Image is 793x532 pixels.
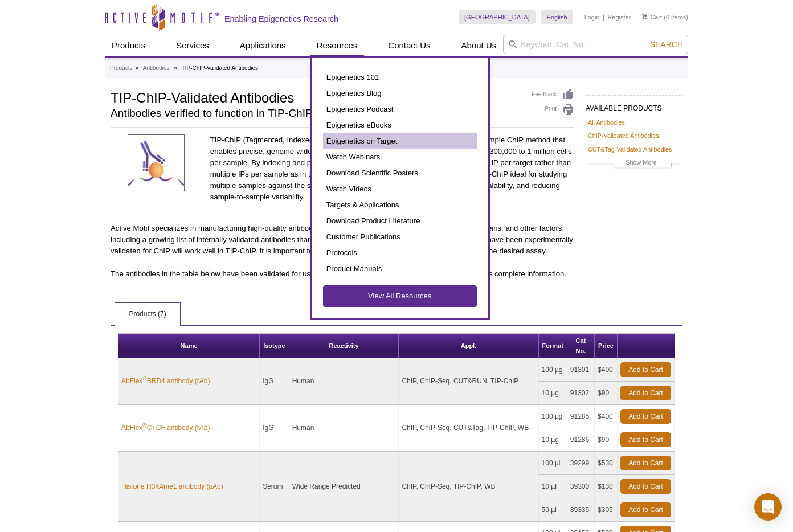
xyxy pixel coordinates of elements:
h2: Antibodies verified to function in TIP-ChIP [111,108,520,118]
a: Watch Videos [323,181,477,197]
a: Show More [588,157,680,170]
td: Human [289,405,399,452]
a: Histone H3K4me1 antibody (pAb) [121,481,223,492]
td: 39335 [567,498,595,522]
a: AbFlex®BRD4 antibody (rAb) [121,376,210,386]
a: Add to Cart [620,362,671,377]
td: $305 [595,498,618,522]
a: [GEOGRAPHIC_DATA] [459,10,536,24]
td: 100 µl [539,452,567,475]
td: ChIP, ChIP-Seq, CUT&RUN, TIP-ChIP [399,358,538,405]
input: Keyword, Cat. No. [503,35,688,54]
li: | [603,10,604,24]
td: 100 µg [539,405,567,428]
a: Products [110,63,132,73]
a: Applications [233,35,293,56]
a: Add to Cart [620,479,671,494]
a: Register [607,13,631,21]
a: Login [584,13,600,21]
td: IgG [260,405,289,452]
a: English [541,10,573,24]
img: Your Cart [642,14,647,19]
a: Epigenetics 101 [323,69,477,85]
sup: ® [142,422,146,428]
p: Active Motif specializes in manufacturing high-quality antibodies to histones, histone modificati... [111,223,574,257]
a: Watch Webinars [323,149,477,165]
li: » [174,65,177,71]
a: Cart [642,13,662,21]
a: Contact Us [381,35,437,56]
span: Search [650,40,683,49]
a: Add to Cart [620,386,671,400]
a: Print [532,104,574,116]
th: Reactivity [289,334,399,358]
img: TIP-ChIP [128,134,185,191]
sup: ® [142,375,146,382]
a: AbFlex®CTCF antibody (rAb) [121,423,210,433]
td: 39300 [567,475,595,498]
th: Cat No. [567,334,595,358]
th: Format [539,334,567,358]
td: ChIP, ChIP-Seq, TIP-ChIP, WB [399,452,538,522]
a: ChIP-Validated Antibodies [588,130,659,141]
td: Serum [260,452,289,522]
h2: Enabling Epigenetics Research [224,14,338,24]
a: Epigenetics Podcast [323,101,477,117]
th: Appl. [399,334,538,358]
th: Price [595,334,618,358]
td: 91301 [567,358,595,382]
td: $400 [595,405,618,428]
li: » [135,65,138,71]
td: $90 [595,382,618,405]
a: CUT&Tag-Validated Antibodies [588,144,672,154]
a: Add to Cart [620,409,671,424]
a: Protocols [323,245,477,261]
p: TIP-ChIP (Tagmented, Indexed, and Pooled ChIP-Seq) is a high-resolution, multi-sample ChIP method... [210,134,574,203]
td: 91302 [567,382,595,405]
th: Name [118,334,260,358]
p: The antibodies in the table below have been validated for use in our TIP-ChIP. Click on the antib... [111,268,574,280]
td: 91286 [567,428,595,452]
td: 100 µg [539,358,567,382]
a: About Us [455,35,504,56]
td: 10 µg [539,382,567,405]
td: $400 [595,358,618,382]
div: Open Intercom Messenger [754,493,782,521]
h1: TIP-ChIP-Validated Antibodies [111,88,520,105]
th: Isotype [260,334,289,358]
td: 10 µg [539,428,567,452]
td: 10 µl [539,475,567,498]
td: $530 [595,452,618,475]
a: All Antibodies [588,117,625,128]
a: Feedback [532,88,574,101]
a: Download Scientific Posters [323,165,477,181]
a: Epigenetics eBooks [323,117,477,133]
td: 91285 [567,405,595,428]
button: Search [647,39,686,50]
a: Targets & Applications [323,197,477,213]
a: Products (7) [115,303,179,326]
a: Antibodies [143,63,170,73]
a: Epigenetics Blog [323,85,477,101]
td: 50 µl [539,498,567,522]
a: Services [169,35,216,56]
td: Wide Range Predicted [289,452,399,522]
a: Products [105,35,152,56]
td: IgG [260,358,289,405]
td: Human [289,358,399,405]
a: Epigenetics on Target [323,133,477,149]
a: Download Product Literature [323,213,477,229]
a: Add to Cart [620,432,671,447]
li: (0 items) [642,10,688,24]
td: 39299 [567,452,595,475]
a: Product Manuals [323,261,477,277]
li: TIP-ChIP-Validated Antibodies [182,65,258,71]
td: $90 [595,428,618,452]
a: Add to Cart [620,456,671,470]
a: Customer Publications [323,229,477,245]
h2: AVAILABLE PRODUCTS [586,95,682,116]
td: ChIP, ChIP-Seq, CUT&Tag, TIP-ChIP, WB [399,405,538,452]
a: Add to Cart [620,502,671,517]
a: Resources [310,35,365,56]
a: View All Resources [323,285,477,307]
